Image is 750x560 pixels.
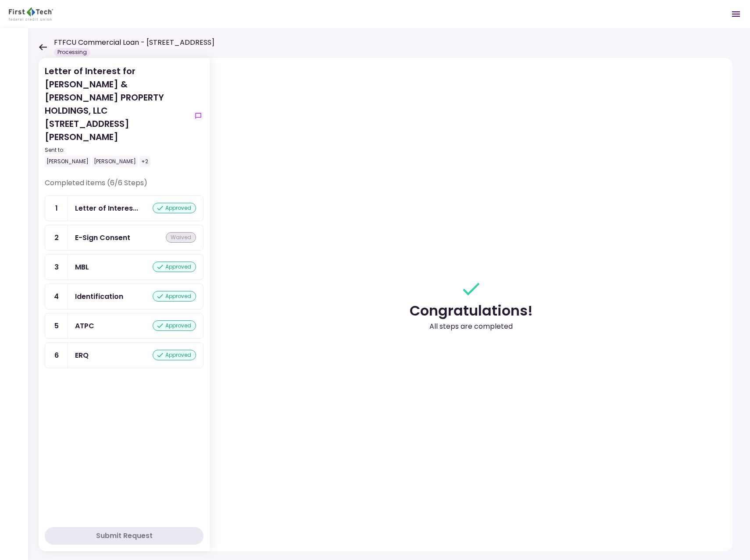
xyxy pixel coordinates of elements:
div: 1 [45,196,68,221]
button: Submit Request [45,527,204,545]
div: approved [153,262,196,272]
a: 1Letter of Interestapproved [45,195,204,221]
div: 2 [45,225,68,250]
div: [PERSON_NAME] [45,156,90,167]
div: Letter of Interest [75,203,138,214]
div: approved [153,291,196,302]
div: waived [166,232,196,243]
div: Processing [54,48,90,57]
div: Sent to: [45,146,189,154]
div: ATPC [75,320,94,331]
a: 2E-Sign Consentwaived [45,225,204,251]
a: 4Identificationapproved [45,284,204,309]
div: 4 [45,284,68,309]
a: 5ATPCapproved [45,313,204,339]
div: Completed items (6/6 Steps) [45,178,204,195]
div: 5 [45,313,68,338]
div: ERQ [75,350,89,361]
div: Submit Request [96,531,153,541]
a: 6ERQapproved [45,342,204,368]
div: approved [153,203,196,213]
button: show-messages [193,111,204,121]
img: Partner icon [9,7,53,21]
div: MBL [75,262,89,273]
div: All steps are completed [429,321,513,332]
div: approved [153,320,196,331]
div: Letter of Interest for [PERSON_NAME] & [PERSON_NAME] PROPERTY HOLDINGS, LLC [STREET_ADDRESS][PERS... [45,65,189,167]
button: Open menu [725,4,746,25]
div: E-Sign Consent [75,232,130,243]
h1: FTFCU Commercial Loan - [STREET_ADDRESS] [54,37,214,48]
div: Congratulations! [410,300,533,321]
div: 3 [45,255,68,280]
div: +2 [139,156,150,167]
div: [PERSON_NAME] [92,156,138,167]
a: 3MBLapproved [45,254,204,280]
div: Identification [75,291,123,302]
div: approved [153,350,196,360]
div: 6 [45,343,68,368]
